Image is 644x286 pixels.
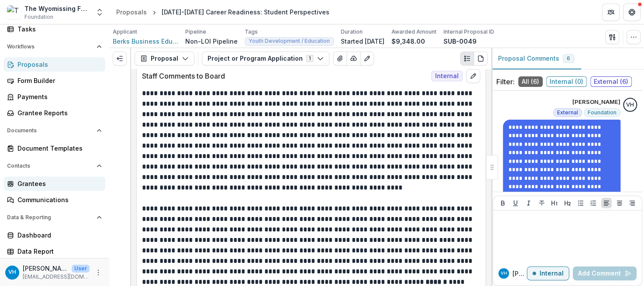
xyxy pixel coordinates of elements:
[501,271,507,276] div: Valeri Harteg
[588,110,616,116] span: Foundation
[202,52,329,65] button: Project or Program Application1
[113,37,178,46] a: Berks Business Education Coalition
[466,69,480,83] button: edit
[546,76,587,87] span: Internal ( 0 )
[7,214,93,221] span: Data & Reporting
[7,127,93,134] span: Documents
[3,228,105,242] a: Dashboard
[602,3,620,21] button: Partners
[3,73,105,88] a: Form Builder
[623,3,641,21] button: Get Help
[443,28,494,36] p: Internal Proposal ID
[626,102,634,108] div: Valeri Harteg
[431,71,463,81] span: Internal
[8,269,16,275] div: Valeri Harteg
[17,247,98,256] div: Data Report
[341,28,363,36] p: Duration
[627,198,637,208] button: Align Right
[162,7,329,17] div: [DATE]-[DATE] Career Readiness: Student Perspectives
[3,40,105,54] button: Open Workflows
[391,28,436,36] p: Awarded Amount
[3,244,105,258] a: Data Report
[512,269,527,278] p: [PERSON_NAME]
[3,141,105,155] a: Document Templates
[540,270,564,277] p: Internal
[601,198,612,208] button: Align Left
[537,198,547,208] button: Strike
[333,52,347,65] button: View Attached Files
[498,198,508,208] button: Bold
[614,198,625,208] button: Align Center
[17,179,98,188] div: Grantees
[249,38,330,44] span: Youth Development / Education
[588,198,599,208] button: Ordered List
[113,6,333,18] nav: breadcrumb
[116,7,147,17] div: Proposals
[3,106,105,120] a: Grantee Reports
[527,266,569,280] button: Internal
[496,76,515,87] p: Filter:
[7,44,93,50] span: Workflows
[17,92,98,101] div: Payments
[573,266,637,280] button: Add Comment
[3,22,105,36] a: Tasks
[341,37,384,46] p: Started [DATE]
[3,210,105,224] button: Open Data & Reporting
[557,110,578,116] span: External
[17,24,98,34] div: Tasks
[443,37,477,46] p: SUB-0049
[590,76,632,87] span: External ( 6 )
[113,52,127,65] button: Expand left
[113,6,150,18] a: Proposals
[491,48,581,69] button: Proposal Comments
[17,60,98,69] div: Proposals
[7,5,21,19] img: The Wyomissing Foundation
[135,52,194,65] button: Proposal
[575,198,586,208] button: Bullet List
[245,28,258,36] p: Tags
[17,144,98,153] div: Document Templates
[572,98,620,107] p: [PERSON_NAME]
[3,90,105,104] a: Payments
[24,13,53,21] span: Foundation
[523,198,534,208] button: Italicize
[518,76,543,87] span: All ( 6 )
[72,265,90,272] p: User
[3,159,105,173] button: Open Contacts
[549,198,560,208] button: Heading 1
[185,28,206,36] p: Pipeline
[3,193,105,207] a: Communications
[23,273,90,281] p: [EMAIL_ADDRESS][DOMAIN_NAME]
[93,3,106,21] button: Open entity switcher
[142,71,428,81] p: Staff Comments to Board
[7,163,93,169] span: Contacts
[391,37,425,46] p: $9,348.00
[567,55,570,62] span: 6
[460,52,474,65] button: Plaintext view
[3,176,105,191] a: Grantees
[510,198,521,208] button: Underline
[17,231,98,240] div: Dashboard
[93,267,104,278] button: More
[185,37,238,46] p: Non-LOI Pipeline
[113,28,137,36] p: Applicant
[17,195,98,204] div: Communications
[17,108,98,117] div: Grantee Reports
[562,198,573,208] button: Heading 2
[3,57,105,72] a: Proposals
[360,52,374,65] button: Edit as form
[17,76,98,85] div: Form Builder
[3,124,105,138] button: Open Documents
[474,52,488,65] button: PDF view
[24,4,90,13] div: The Wyomissing Foundation
[23,264,68,273] p: [PERSON_NAME]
